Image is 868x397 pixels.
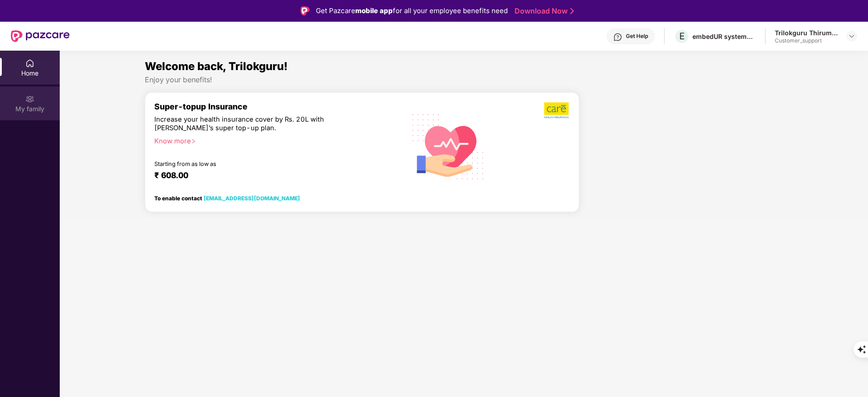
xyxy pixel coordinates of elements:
[154,161,358,167] div: Starting from as low as
[848,33,855,40] img: svg+xml;base64,PHN2ZyBpZD0iRHJvcGRvd24tMzJ4MzIiIHhtbG5zPSJodHRwOi8vd3d3LnczLm9yZy8yMDAwL3N2ZyIgd2...
[154,195,300,201] div: To enable contact
[570,6,574,16] img: Stroke
[692,32,756,41] div: embedUR systems India Private Limited
[626,33,648,40] div: Get Help
[25,95,34,104] img: svg+xml;base64,PHN2ZyB3aWR0aD0iMjAiIGhlaWdodD0iMjAiIHZpZXdCb3g9IjAgMCAyMCAyMCIgZmlsbD0ibm9uZSIgeG...
[775,28,838,37] div: Trilokguru Thirumalaiyandi Ravi
[679,31,685,42] span: E
[154,102,397,111] div: Super-topup Insurance
[154,170,388,181] div: ₹ 608.00
[544,102,570,119] img: b5dec4f62d2307b9de63beb79f102df3.png
[316,5,508,16] div: Get Pazcare for all your employee benefits need
[154,115,358,133] div: Increase your health insurance cover by Rs. 20L with [PERSON_NAME]’s super top-up plan.
[25,59,34,68] img: svg+xml;base64,PHN2ZyBpZD0iSG9tZSIgeG1sbnM9Imh0dHA6Ly93d3cudzMub3JnLzIwMDAvc3ZnIiB3aWR0aD0iMjAiIG...
[613,33,622,42] img: svg+xml;base64,PHN2ZyBpZD0iSGVscC0zMngzMiIgeG1sbnM9Imh0dHA6Ly93d3cudzMub3JnLzIwMDAvc3ZnIiB3aWR0aD...
[355,6,393,15] strong: mobile app
[405,102,491,190] img: svg+xml;base64,PHN2ZyB4bWxucz0iaHR0cDovL3d3dy53My5vcmcvMjAwMC9zdmciIHhtbG5zOnhsaW5rPSJodHRwOi8vd3...
[11,30,70,42] img: New Pazcare Logo
[145,75,783,85] div: Enjoy your benefits!
[145,60,288,73] span: Welcome back, Trilokguru!
[775,37,838,44] div: Customer_support
[515,6,571,16] a: Download Now
[154,137,391,143] div: Know more
[300,6,310,15] img: Logo
[204,195,300,202] a: [EMAIL_ADDRESS][DOMAIN_NAME]
[191,139,196,144] span: right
